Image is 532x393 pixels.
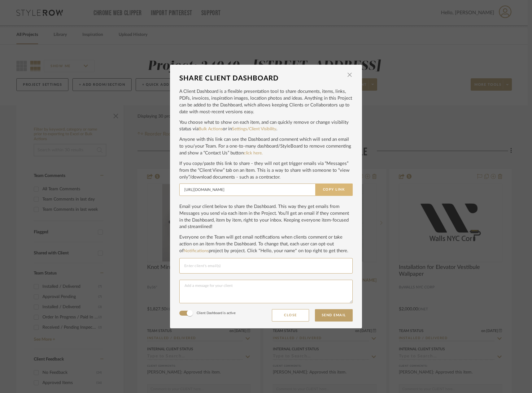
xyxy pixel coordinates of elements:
[179,119,353,133] p: You choose what to show on each item, and can quickly remove or change visibility status via or in .
[179,71,343,85] div: SHARE CLIENT DASHBOARD
[198,127,223,131] a: Bulk Actions
[184,249,209,253] a: Notifications
[343,71,356,78] button: Close
[179,160,353,181] p: If you copy/paste this link to share - they will not get trigger emails via “Messages” from the “...
[244,151,263,155] a: click here.
[179,71,353,85] dialog-header: SHARE CLIENT DASHBOARD
[184,262,348,270] mat-chip-grid: Email selection
[179,88,353,115] p: A Client Dashboard is a flexible presentation tool to share documents, items, links, PDFs, invoic...
[272,309,309,322] button: Close
[179,136,353,157] p: Anyone with this link can see the Dashboard and comment which will send an email to you/your Team...
[232,127,276,131] a: Settings/Client Visibility
[315,184,353,196] button: Copy Link
[315,309,353,322] button: Send Email
[179,203,353,231] p: Email your client below to share the Dashboard. This way they get emails from Messages you send v...
[179,234,353,254] p: Everyone on the Team will get email notifications when clients comment or take action on an item ...
[184,262,348,270] input: Enter client's email(s)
